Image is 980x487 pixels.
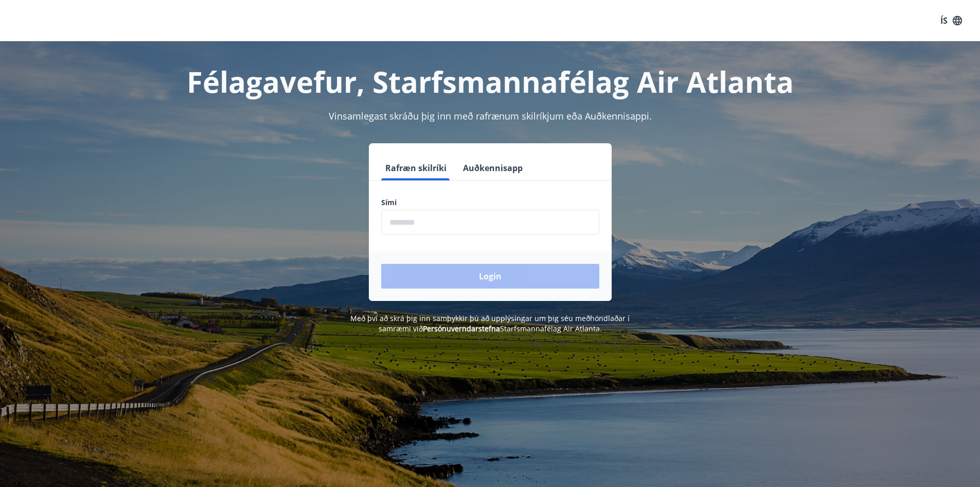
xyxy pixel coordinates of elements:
span: Vinsamlegast skráðu þig inn með rafrænum skilríkjum eða Auðkennisappi. [329,110,652,122]
a: Persónuverndarstefna [423,324,500,333]
button: ÍS [935,11,968,30]
label: Sími [381,197,599,208]
h1: Félagavefur, Starfsmannafélag Air Atlanta [132,62,848,101]
button: Rafræn skilríki [381,156,451,180]
button: Auðkennisapp [459,156,527,180]
span: Með því að skrá þig inn samþykkir þú að upplýsingar um þig séu meðhöndlaðar í samræmi við Starfsm... [350,313,630,333]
